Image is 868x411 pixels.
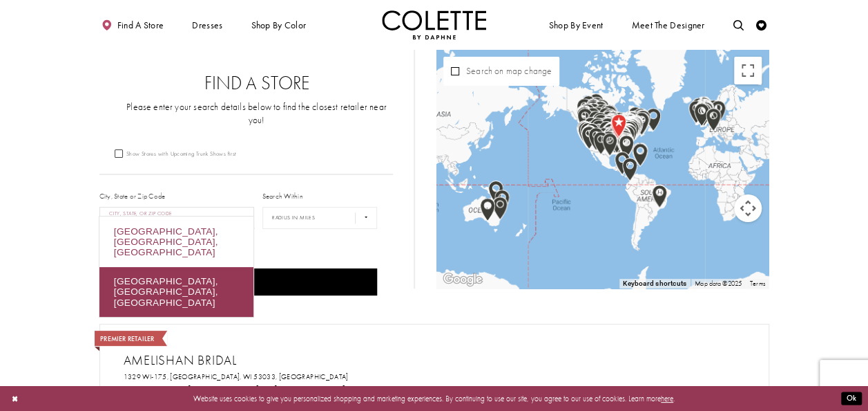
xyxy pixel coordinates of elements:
img: Colette by Daphne [382,10,487,39]
a: here [661,394,673,403]
div: Map with store locations [436,50,769,289]
button: Submit Dialog [841,392,862,405]
a: Check Wishlist [753,10,769,39]
span: Shop By Event [546,10,606,39]
div: [GEOGRAPHIC_DATA], [GEOGRAPHIC_DATA], [GEOGRAPHIC_DATA] [99,267,253,318]
a: Open this area in Google Maps (opens a new window) [440,271,485,289]
a: Terms (opens in new tab) [750,279,765,288]
div: [GEOGRAPHIC_DATA], [GEOGRAPHIC_DATA], [GEOGRAPHIC_DATA] [99,217,253,267]
h2: Amelishan Bridal [124,353,755,369]
span: Dresses [192,20,222,30]
a: Visit Colette by Daphne page - Opens in new tab [187,384,345,396]
a: Toggle search [731,10,746,39]
p: Please enter your search details below to find the closest retailer near you! [120,101,393,127]
label: Search Within [262,191,303,201]
span: Map data ©2025 [695,279,742,288]
button: Close Dialog [6,390,23,408]
label: City, State or Zip Code [99,191,166,201]
span: Meet the designer [631,20,704,30]
span: Collections: [124,384,186,396]
span: Shop by color [251,20,306,30]
a: Visit Home Page [382,10,487,39]
select: Radius In Miles [262,207,378,229]
span: Find a store [117,20,164,30]
button: Map camera controls [734,194,762,222]
img: Google [440,271,485,289]
span: Dresses [189,10,225,39]
p: Website uses cookies to give you personalized shopping and marketing experiences. By continuing t... [75,392,793,405]
span: Premier Retailer [100,334,154,343]
a: Meet the designer [629,10,708,39]
button: Toggle fullscreen view [734,57,762,84]
h2: Find a Store [120,73,393,93]
button: Keyboard shortcuts [623,279,686,289]
a: Find a store [99,10,166,39]
input: City, State, or ZIP Code [99,207,255,229]
span: Shop By Event [549,20,604,30]
span: Shop by color [249,10,309,39]
a: Opens in new tab [124,372,349,381]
